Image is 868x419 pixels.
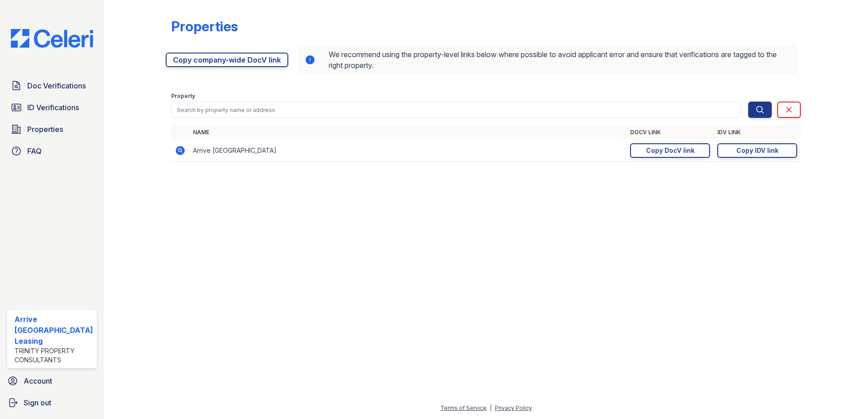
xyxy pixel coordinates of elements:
a: Copy DocV link [630,143,710,158]
div: Copy IDV link [736,146,779,155]
a: Copy IDV link [717,143,797,158]
a: FAQ [7,142,97,160]
div: | [490,404,492,411]
a: Privacy Policy [495,404,532,411]
span: FAQ [27,146,42,156]
a: Terms of Service [440,404,487,411]
div: Properties [171,18,238,34]
div: We recommend using the property-level links below where possible to avoid applicant error and ens... [297,45,798,74]
span: Account [24,375,52,386]
span: Properties [27,124,63,135]
th: IDV Link [714,125,801,140]
th: Name [189,125,627,140]
td: Arrive [GEOGRAPHIC_DATA] [189,140,627,162]
input: Search by property name or address [171,102,741,118]
a: Doc Verifications [7,77,97,95]
img: CE_Logo_Blue-a8612792a0a2168367f1c8372b55b34899dd931a85d93a1a3d3e32e68fde9ad4.png [4,29,100,48]
div: Trinity Property Consultants [15,346,93,365]
span: Doc Verifications [27,80,86,91]
a: Properties [7,120,97,138]
div: Copy DocV link [646,146,695,155]
a: Sign out [4,394,100,412]
th: DocV Link [626,125,714,140]
a: ID Verifications [7,98,97,117]
div: Arrive [GEOGRAPHIC_DATA] Leasing [15,314,93,346]
span: ID Verifications [27,102,79,113]
span: Sign out [24,397,51,408]
label: Property [171,93,195,100]
a: Copy company-wide DocV link [166,53,288,67]
a: Account [4,372,100,390]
